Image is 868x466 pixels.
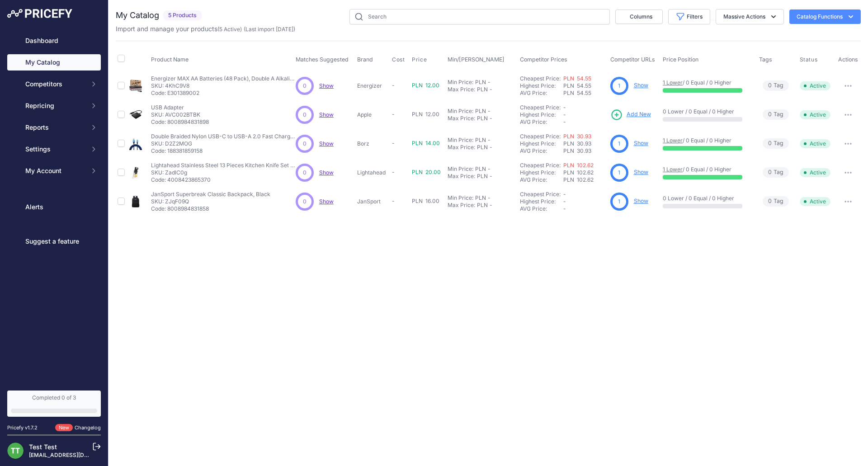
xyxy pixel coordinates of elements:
a: Show [319,140,334,147]
span: 1 [618,82,620,90]
a: Cheapest Price: [520,104,561,111]
span: My Account [25,166,85,175]
div: - [486,165,491,173]
a: Cheapest Price: [520,133,561,140]
span: - [563,118,566,125]
span: 0 [768,139,772,148]
span: 0 [303,82,307,90]
a: Show [319,198,334,205]
a: 1 Lower [663,79,683,86]
span: New [55,424,73,432]
span: Active [800,81,830,90]
span: 0 [303,198,307,206]
span: Price [412,56,427,63]
span: 0 [303,111,307,119]
span: Brand [357,56,373,63]
span: Price Position [663,56,698,63]
a: Suggest a feature [7,233,101,249]
div: - [486,79,491,86]
span: 1 [618,140,620,148]
div: Highest Price: [520,82,563,89]
a: Show [319,111,334,118]
p: SKU: 4KhC9V8 [151,82,296,89]
button: Cost [392,56,406,63]
p: SKU: AVC002BTBK [151,111,209,118]
span: Active [800,139,830,148]
a: Completed 0 of 3 [7,391,101,417]
span: Competitor URLs [610,56,655,63]
span: Tag [763,167,789,178]
p: Code: 4008423865370 [151,176,296,184]
div: PLN 102.62 [563,176,607,184]
div: PLN [475,108,486,115]
div: - [486,194,491,202]
a: PLN 102.62 [563,162,594,169]
span: - [392,169,395,175]
div: PLN [475,137,486,144]
div: Max Price: [448,202,475,209]
p: / 0 Equal / 0 Higher [663,79,750,86]
span: Status [800,56,818,63]
span: - [563,111,566,118]
span: (Last import [DATE]) [244,26,295,33]
div: - [488,173,492,180]
p: Energizer [357,82,388,89]
span: 0 [768,168,772,177]
a: My Catalog [7,54,101,71]
span: 0 [303,140,307,148]
a: PLN 30.93 [563,133,591,140]
div: Pricefy v1.7.2 [7,424,38,432]
a: Test Test [29,443,57,451]
div: AVG Price: [520,89,563,97]
a: Show [634,82,648,89]
div: PLN [477,173,488,180]
span: Cost [392,56,405,63]
p: Double Braided Nylon USB-C to USB-A 2.0 Fast Charging Cable, 3A - 6-Foot, Silver [151,133,296,140]
span: Show [319,169,334,176]
p: Code: E301389002 [151,89,296,97]
div: Highest Price: [520,169,563,176]
a: [EMAIL_ADDRESS][DOMAIN_NAME] [29,452,123,458]
span: Tag [763,109,789,120]
div: Highest Price: [520,111,563,118]
p: / 0 Equal / 0 Higher [663,166,750,173]
span: Actions [838,56,858,63]
span: - [563,191,566,198]
span: PLN 12.00 [412,82,439,89]
p: Code: 8008984831898 [151,118,209,126]
p: Import and manage your products [116,24,295,33]
a: PLN 54.55 [563,75,591,82]
span: PLN 30.93 [563,140,591,147]
span: Add New [627,110,651,119]
div: Max Price: [448,115,475,122]
a: 1 Lower [663,166,683,173]
button: Competitors [7,76,101,92]
span: 1 [618,198,620,206]
p: Code: 8008984831858 [151,205,270,212]
span: - [392,111,395,118]
input: Search [349,9,610,24]
nav: Sidebar [7,33,101,380]
span: - [392,198,395,204]
span: PLN 20.00 [412,169,441,175]
div: - [488,86,492,93]
p: Lightahead [357,169,388,176]
span: Active [800,197,830,206]
div: Highest Price: [520,140,563,147]
p: SKU: D2Z2MOG [151,140,296,147]
span: Reports [25,123,85,132]
div: Min Price: [448,108,473,115]
div: PLN [475,79,486,86]
a: Cheapest Price: [520,191,561,198]
span: PLN 16.00 [412,198,439,204]
button: Price [412,56,429,63]
a: Cheapest Price: [520,75,561,82]
div: Min Price: [448,194,473,202]
a: 5 Active [219,26,240,33]
div: AVG Price: [520,147,563,155]
span: - [563,198,566,205]
div: AVG Price: [520,205,563,212]
div: Min Price: [448,79,473,86]
div: - [488,115,492,122]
